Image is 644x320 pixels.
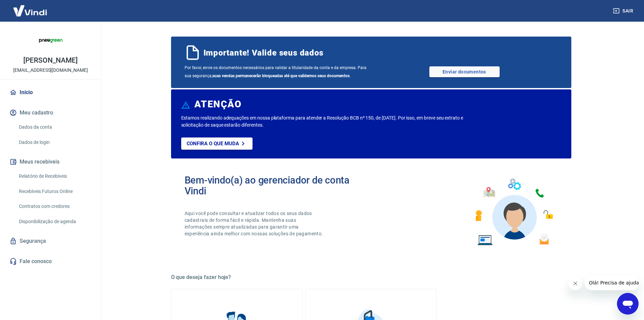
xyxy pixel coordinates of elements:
b: suas vendas permanecerão bloqueadas até que validemos seus documentos [212,73,350,78]
p: [EMAIL_ADDRESS][DOMAIN_NAME] [13,67,88,74]
button: Sair [612,5,636,17]
img: Vindi [8,0,52,21]
a: Confira o que muda [181,137,253,150]
iframe: Fechar mensagem [569,277,582,290]
img: Imagem de um avatar masculino com diversos icones exemplificando as funcionalidades do gerenciado... [469,175,558,250]
p: Confira o que muda [187,141,239,147]
a: Segurança [8,234,93,249]
p: Aqui você pode consultar e atualizar todos os seus dados cadastrais de forma fácil e rápida. Mant... [185,210,325,237]
span: Olá! Precisa de ajuda? [4,5,57,10]
iframe: Botão para abrir a janela de mensagens [617,293,639,315]
a: Disponibilização de agenda [16,215,93,229]
a: Contratos com credores [16,199,93,213]
a: Dados da conta [16,120,93,134]
a: Início [8,85,93,100]
a: Relatório de Recebíveis [16,169,93,183]
a: Dados de login [16,135,93,149]
p: Estamos realizando adequações em nossa plataforma para atender a Resolução BCB nº 150, de [DATE].... [181,114,485,129]
h5: O que deseja fazer hoje? [171,274,571,281]
p: [PERSON_NAME] [23,57,77,64]
span: Importante! Valide seus dados [204,47,324,58]
img: 36b89f49-da00-4180-b331-94a16d7a18d9.jpeg [37,27,64,54]
h2: Bem-vindo(a) ao gerenciador de conta Vindi [185,175,371,196]
h6: ATENÇÃO [194,101,241,108]
span: Por favor, envie os documentos necessários para validar a titularidade da conta e da empresa. Par... [185,64,371,80]
a: Enviar documentos [429,66,500,77]
a: Fale conosco [8,254,93,269]
iframe: Mensagem da empresa [585,275,639,290]
button: Meus recebíveis [8,154,93,169]
a: Recebíveis Futuros Online [16,185,93,198]
button: Meu cadastro [8,105,93,120]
